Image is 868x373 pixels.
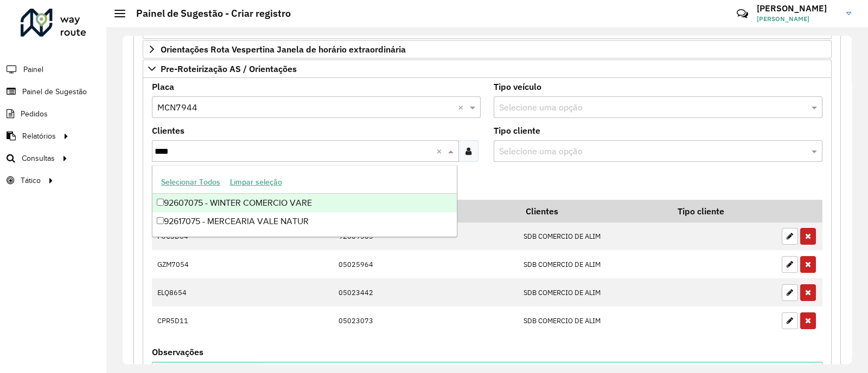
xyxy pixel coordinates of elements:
label: Observações [152,345,203,358]
td: GZM7054 [152,250,225,278]
span: Pedidos [21,108,48,120]
a: Pre-Roteirização AS / Orientações [143,60,832,78]
span: Tático [21,175,41,186]
button: Limpar seleção [225,174,287,191]
td: CPR5D11 [152,306,225,335]
span: Consultas [22,153,55,164]
button: Selecionar Todos [156,174,225,191]
td: SDB COMERCIO DE ALIM [518,223,670,251]
span: Clear all [458,101,467,114]
span: Relatórios [22,130,56,142]
td: 05025964 [333,250,518,278]
span: Pre-Roteirização AS / Orientações [161,64,297,73]
span: Clear all [436,145,445,158]
td: 05023073 [333,306,518,335]
label: Tipo veículo [494,80,541,93]
td: SDB COMERCIO DE ALIM [518,306,670,335]
label: Clientes [152,124,184,137]
a: Orientações Rota Vespertina Janela de horário extraordinária [143,40,832,58]
h2: Painel de Sugestão - Criar registro [125,8,291,19]
div: 92617075 - MERCEARIA VALE NATUR [152,212,457,231]
label: Placa [152,80,174,93]
td: 05023442 [333,278,518,306]
span: [PERSON_NAME] [757,14,838,24]
td: FUC3D64 [152,223,225,251]
td: SDB COMERCIO DE ALIM [518,250,670,278]
span: Painel de Sugestão [22,86,87,97]
label: Tipo cliente [494,124,540,137]
span: Painel [23,64,43,75]
span: Orientações Rota Vespertina Janela de horário extraordinária [161,45,406,54]
th: Clientes [518,200,670,223]
th: Tipo cliente [670,200,776,223]
h3: [PERSON_NAME] [757,3,838,14]
a: Contato Rápido [731,2,754,25]
ng-dropdown-panel: Options list [152,165,457,237]
td: ELQ8654 [152,278,225,306]
div: 92607075 - WINTER COMERCIO VARE [152,194,457,212]
td: SDB COMERCIO DE ALIM [518,278,670,306]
